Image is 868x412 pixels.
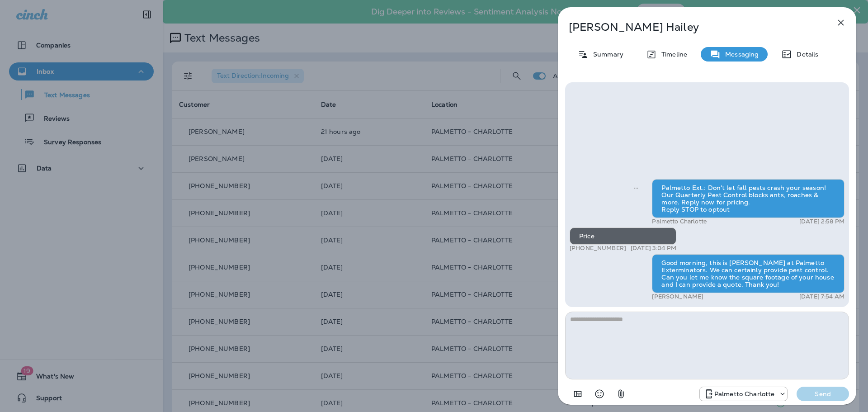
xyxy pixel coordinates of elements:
[792,51,818,58] p: Details
[799,293,844,300] p: [DATE] 7:54 AM
[569,385,587,403] button: Add in a premade template
[700,388,788,399] div: +1 (704) 307-2477
[570,227,676,245] div: Price
[714,390,775,398] p: Palmetto Charlotte
[657,51,687,58] p: Timeline
[799,218,844,225] p: [DATE] 2:58 PM
[652,218,707,225] p: Palmetto Charlotte
[721,51,759,58] p: Messaging
[589,51,623,58] p: Summary
[570,245,626,252] p: [PHONE_NUMBER]
[569,21,816,33] p: [PERSON_NAME] Hailey
[652,254,844,293] div: Good morning, this is [PERSON_NAME] at Palmetto Exterminators. We can certainly provide pest cont...
[652,293,703,300] p: [PERSON_NAME]
[590,385,609,403] button: Select an emoji
[631,245,676,252] p: [DATE] 3:04 PM
[652,179,844,218] div: Palmetto Ext.: Don't let fall pests crash your season! Our Quarterly Pest Control blocks ants, ro...
[634,183,638,191] span: Sent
